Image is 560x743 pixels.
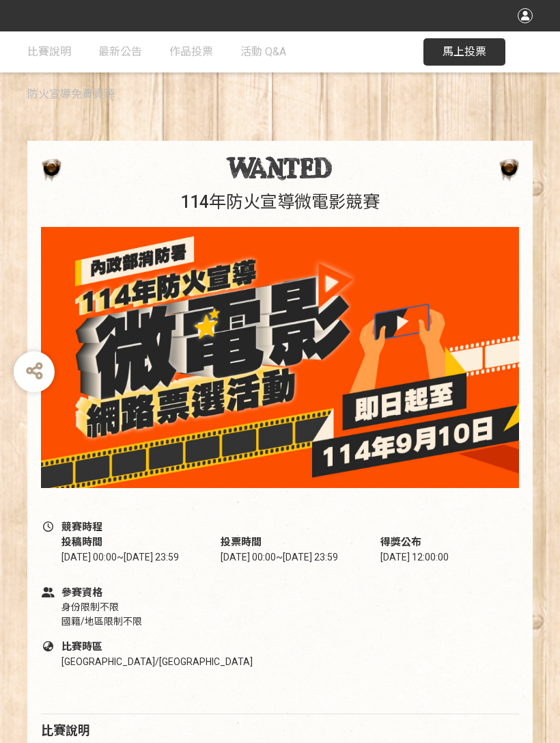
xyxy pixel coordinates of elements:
span: 不限 [123,616,142,627]
a: 作品投票 [169,31,213,72]
span: 馬上投票 [443,45,486,58]
span: 最新公告 [98,45,142,58]
span: ~ [117,552,124,563]
span: [DATE] 12:00:00 [380,552,449,563]
span: ~ [276,552,283,563]
span: 參賽資格 [61,586,102,599]
span: [DATE] 23:59 [124,552,179,563]
a: 防火宣導免費資源 [27,74,115,115]
span: 比賽時區 [61,640,102,653]
span: 作品投票 [169,45,213,58]
span: 競賽時程 [61,521,102,533]
a: 最新公告 [98,31,142,72]
span: [DATE] 23:59 [283,552,338,563]
span: 不限 [100,602,119,612]
span: 身份限制 [61,602,100,612]
span: 防火宣導免費資源 [27,87,115,100]
a: 比賽說明 [27,31,71,72]
span: 國籍/地區限制 [61,616,123,627]
span: 投稿時間 [61,536,102,548]
span: 比賽說明 [27,45,71,58]
img: 114年防火宣導微電影競賽 [41,223,519,492]
button: 馬上投票 [423,38,505,66]
span: 得獎公布 [380,536,421,548]
span: 活動 Q&A [240,45,286,58]
span: [GEOGRAPHIC_DATA]/[GEOGRAPHIC_DATA] [61,656,253,667]
span: [DATE] 00:00 [221,552,276,563]
div: 比賽說明 [41,721,519,740]
a: 活動 Q&A [240,31,286,72]
span: [DATE] 00:00 [61,552,117,563]
h1: 114年防火宣導微電影競賽 [41,192,519,213]
img: 114年防火宣導微電影競賽 [226,156,335,180]
span: 投票時間 [221,536,262,548]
